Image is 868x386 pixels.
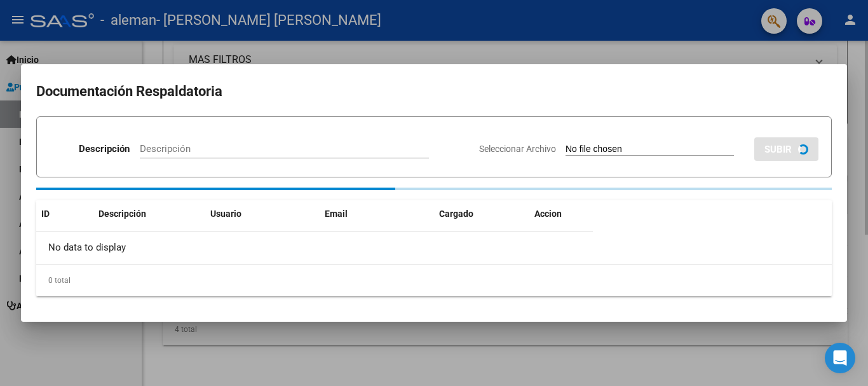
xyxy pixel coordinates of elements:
datatable-header-cell: Descripción [93,200,205,228]
span: Accion [534,209,562,219]
span: Email [325,209,348,219]
span: ID [41,209,50,219]
span: Seleccionar Archivo [479,144,556,154]
datatable-header-cell: Email [320,200,434,228]
span: Usuario [210,209,241,219]
datatable-header-cell: Cargado [434,200,529,228]
datatable-header-cell: Accion [529,200,593,228]
button: SUBIR [754,137,818,161]
div: No data to display [36,232,593,264]
span: Cargado [439,209,473,219]
span: Descripción [98,209,146,219]
datatable-header-cell: Usuario [205,200,320,228]
span: SUBIR [764,144,792,155]
datatable-header-cell: ID [36,200,93,228]
h2: Documentación Respaldatoria [36,79,832,104]
p: Descripción [79,142,130,156]
div: 0 total [36,265,832,296]
div: Open Intercom Messenger [825,343,855,373]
